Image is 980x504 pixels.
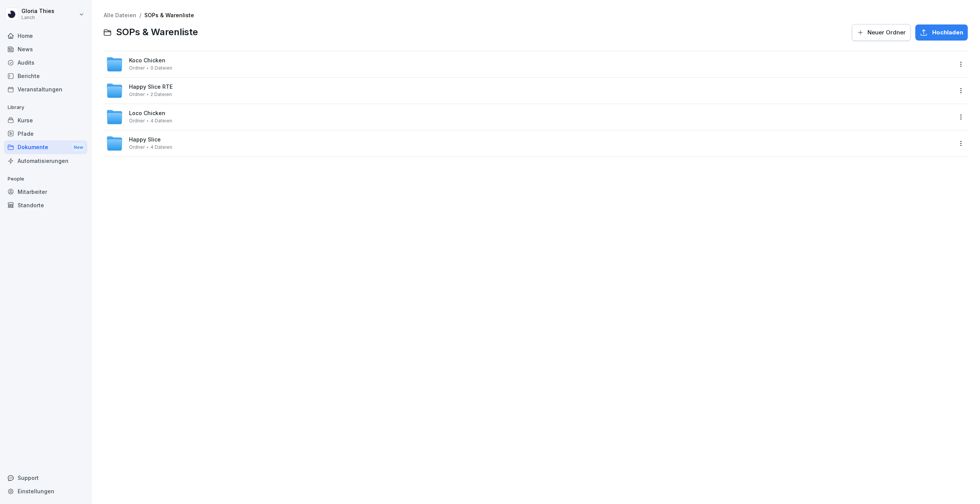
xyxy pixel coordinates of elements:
[139,12,141,19] span: /
[4,114,87,127] a: Kurse
[150,145,172,150] span: 4 Dateien
[129,57,165,64] span: Koco Chicken
[4,154,87,167] a: Automatisierungen
[4,198,87,212] a: Standorte
[852,24,911,41] button: Neuer Ordner
[4,185,87,198] a: Mitarbeiter
[4,140,87,154] div: Dokumente
[150,118,172,124] span: 4 Dateien
[150,65,172,71] span: 0 Dateien
[932,28,963,37] span: Hochladen
[104,104,955,130] a: Loco ChickenOrdner4 Dateien
[129,110,165,117] span: Loco Chicken
[104,51,955,77] a: Koco ChickenOrdner0 Dateien
[129,65,145,71] span: Ordner
[4,56,87,69] a: Audits
[21,15,54,20] p: Lanch
[104,78,955,104] a: Happy Slice RTEOrdner2 Dateien
[4,69,87,83] a: Berichte
[104,12,136,18] a: Alle Dateien
[129,118,145,124] span: Ordner
[4,29,87,42] a: Home
[915,24,968,41] button: Hochladen
[4,484,87,498] a: Einstellungen
[4,127,87,140] a: Pfade
[129,137,161,143] span: Happy Slice
[21,8,54,15] p: Gloria Thies
[129,145,145,150] span: Ordner
[4,83,87,96] a: Veranstaltungen
[4,42,87,56] a: News
[4,101,87,114] p: Library
[4,173,87,185] p: People
[104,130,955,156] a: Happy SliceOrdner4 Dateien
[129,92,145,97] span: Ordner
[867,28,906,37] span: Neuer Ordner
[4,471,87,484] div: Support
[116,27,198,38] span: SOPs & Warenliste
[72,143,85,152] div: New
[4,140,87,154] a: DokumenteNew
[129,84,173,90] span: Happy Slice RTE
[150,92,172,97] span: 2 Dateien
[144,12,194,18] a: SOPs & Warenliste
